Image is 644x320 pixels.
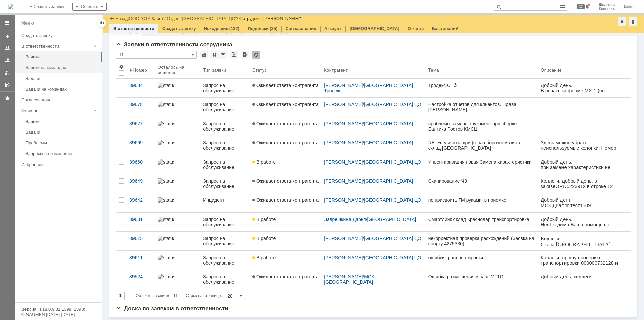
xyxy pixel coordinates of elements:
[350,26,399,31] a: [DEMOGRAPHIC_DATA]
[158,121,174,126] img: statusbar-100 (1).png
[324,159,423,165] div: /
[203,102,247,112] div: Запрос на обслуживание
[96,77,160,86] div: некорректная проверка расхождений (Заявка на сборку 4275330)
[250,174,321,193] a: Ожидает ответа контрагента
[428,140,535,151] div: RE: Увеличить шрифт на сборочном листе склад [GEOGRAPHIC_DATA]
[167,16,239,21] div: /
[4,70,36,75] span: С уважением,
[252,121,319,126] span: Ожидает ответа контрагента
[324,121,363,126] a: [PERSON_NAME]
[250,155,321,174] a: В работе
[116,41,232,48] span: Заявки в ответственности сотрудника
[96,32,160,37] div: #39611: WMS Перемещение
[129,236,152,241] div: 39615
[23,148,101,159] a: Запросы на изменение
[252,83,319,88] span: Ожидает ответа контрагента
[96,32,158,37] a: #39611: WMS Перемещение
[324,83,363,88] a: [PERSON_NAME]
[200,270,250,289] a: Запрос на обслуживание
[96,161,132,172] a: #39660: WMS Инвентаризация
[200,232,250,250] a: Запрос на обслуживание
[127,136,155,155] a: 39669
[324,274,375,285] a: МСК [GEOGRAPHIC_DATA]
[95,9,118,16] div: В работе
[428,217,535,222] div: Смартлинк склад Краснодар транспортировка
[324,197,363,203] a: [PERSON_NAME]
[324,121,423,126] div: /
[96,70,143,75] a: #39615: WMS Сборка
[25,87,98,92] div: Задачи на командах
[129,178,152,184] div: 39649
[129,159,152,165] div: 39660
[127,117,155,136] a: 39677
[127,98,155,117] a: 39678
[426,270,538,289] a: Ошибка размещения в базе МГТС
[158,236,174,241] img: statusbar-0 (1).png
[252,51,260,59] div: Обновлять список
[324,140,423,145] div: /
[324,217,366,222] a: Лаврешкина Дарья
[577,4,585,9] span: 37
[13,67,14,72] span: .
[324,274,423,285] div: /
[23,62,101,73] a: Заявки на командах
[158,274,174,279] img: statusbar-100 (1).png
[23,127,101,137] a: Задачи
[324,102,423,107] div: /
[200,51,208,59] div: Сохранить вид
[364,121,413,126] a: [GEOGRAPHIC_DATA]
[2,31,13,42] a: Создать заявку
[23,130,67,135] span: [PHONE_NUMBER]
[9,270,11,276] span: -
[96,70,160,75] div: #39615: WMS Сборка
[250,98,321,117] a: Ожидает ответа контрагента
[155,61,200,79] th: Осталось на решение
[127,155,155,174] a: 39660
[21,312,95,317] div: © NAUMEN [DATE]-[DATE]
[364,159,421,165] a: [GEOGRAPHIC_DATA] ЦО
[16,121,41,126] a: stacargo.ru
[200,155,250,174] a: Запрос на обслуживание
[252,255,276,260] span: В работе
[155,174,200,193] a: statusbar-100 (1).png
[18,93,22,98] span: el
[426,98,538,117] a: Настройка отчетов для клиентов. Права [PERSON_NAME]
[22,116,28,121] span: @
[364,140,413,145] a: [GEOGRAPHIC_DATA]
[252,67,267,73] div: Статус
[96,90,104,98] a: Кагриманьян Владимир Владимирович
[252,274,319,279] span: Ожидает ответа контрагента
[203,274,247,285] div: Запрос на обслуживание
[250,270,321,289] a: Ожидает ответа контрагента
[250,136,321,155] a: Ожидает ответа контрагента
[36,270,46,276] span: com
[155,117,200,136] a: statusbar-100 (1).png
[3,234,55,239] span: ООО «АРТТЕХНИКА»
[321,61,426,79] th: Контрагент
[324,217,423,222] div: /
[200,117,250,136] a: Запрос на обслуживание
[200,193,250,212] a: Инцидент
[129,121,152,126] div: 39677
[324,140,363,145] a: [PERSON_NAME]
[75,10,78,15] div: 0
[364,102,421,107] a: [GEOGRAPHIC_DATA] ЦО
[4,116,28,121] a: bubkin.k@
[324,236,423,241] div: /
[428,178,535,184] div: Сканирование ЧЗ
[203,140,247,151] div: Запрос на обслуживание
[428,159,535,165] div: Инвентаризация новая Замена характеристики
[17,67,61,72] span: @[DOMAIN_NAME]
[96,187,104,195] a: Никитина Елена Валерьевна
[426,117,538,136] a: проблемы замены грузомест при сборке Балтика Ростов КМСЦ
[324,26,341,31] a: Аккаунт
[129,217,152,222] div: 39631
[367,217,416,222] a: [GEOGRAPHIC_DATA]
[203,236,247,246] div: Запрос на обслуживание
[155,193,200,212] a: statusbar-100 (1).png
[17,93,18,98] span: .
[16,121,35,126] span: stacargo
[23,116,101,127] a: Заявки
[200,136,250,155] a: Запрос на обслуживание
[428,197,535,203] div: не присвоить ГМ руками в приемке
